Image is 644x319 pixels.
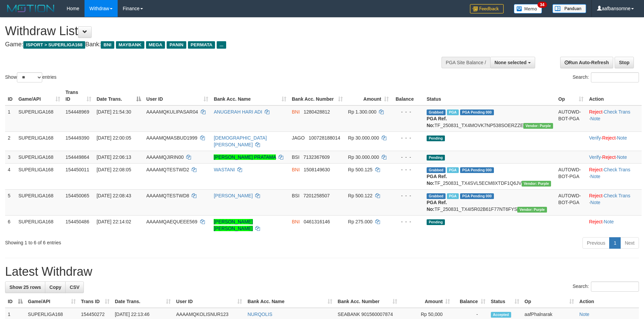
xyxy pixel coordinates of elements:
td: 3 [5,151,16,163]
a: Reject [589,193,602,198]
span: Grabbed [427,167,446,173]
span: Copy 7201258507 to clipboard [303,193,330,198]
a: Reject [589,109,602,115]
span: 154449864 [66,154,89,160]
b: PGA Ref. No: [427,200,447,212]
td: 1 [5,105,16,132]
a: Next [620,237,639,249]
span: [DATE] 22:00:05 [97,135,131,141]
a: Stop [615,57,634,68]
th: Action [577,295,639,308]
span: Vendor URL: https://trx4.1velocity.biz [523,123,553,129]
span: AAAAMQMASBUD1999 [146,135,197,141]
span: BNI [292,109,300,115]
span: MAYBANK [116,41,144,49]
a: Note [590,174,600,179]
a: NURQOLIS [247,312,272,317]
input: Search: [591,72,639,82]
th: Trans ID: activate to sort column ascending [63,86,94,105]
span: Rp 30.000.000 [348,154,379,160]
a: 1 [609,237,621,249]
th: Bank Acc. Number: activate to sort column ascending [289,86,345,105]
span: Pending [427,219,445,225]
span: [DATE] 21:54:30 [97,109,131,115]
span: Copy 1280428812 to clipboard [304,109,330,115]
span: Copy 100728188014 to clipboard [309,135,340,141]
a: Show 25 rows [5,281,45,293]
a: Reject [589,167,602,172]
span: SEABANK [338,312,360,317]
a: WASTANI [214,167,235,172]
th: Balance: activate to sort column ascending [453,295,488,308]
td: 5 [5,189,16,215]
img: panduan.png [552,4,586,13]
th: Bank Acc. Name: activate to sort column ascending [245,295,335,308]
td: 4 [5,163,16,189]
span: Accepted [491,312,511,318]
th: Status: activate to sort column ascending [488,295,522,308]
img: Feedback.jpg [470,4,504,14]
a: Verify [589,154,601,160]
th: Date Trans.: activate to sort column ascending [112,295,173,308]
span: AAAAMQTESTWD8 [146,193,189,198]
span: Rp 275.000 [348,219,373,224]
span: [DATE] 22:06:13 [97,154,131,160]
div: PGA Site Balance / [442,57,490,68]
a: Reject [589,219,602,224]
span: PGA Pending [460,109,494,115]
span: 154450065 [66,193,89,198]
span: Rp 500.125 [348,167,373,172]
td: · · [586,163,642,189]
td: AUTOWD-BOT-PGA [556,189,587,215]
td: SUPERLIGA168 [16,151,63,163]
span: Marked by aafmaleo [447,167,459,173]
td: TF_250831_TX4MOVK7NP538SOERZZE [424,105,556,132]
a: Note [579,312,590,317]
img: Button%20Memo.svg [514,4,542,14]
td: 2 [5,131,16,151]
span: [DATE] 22:08:43 [97,193,131,198]
label: Show entries [5,72,56,82]
th: User ID: activate to sort column ascending [173,295,245,308]
b: PGA Ref. No: [427,116,447,128]
a: Previous [582,237,610,249]
button: None selected [490,57,535,68]
td: · · [586,105,642,132]
span: Vendor URL: https://trx4.1velocity.biz [517,207,547,213]
a: Note [617,135,627,141]
th: Amount: activate to sort column ascending [345,86,391,105]
th: Game/API: activate to sort column ascending [16,86,63,105]
td: SUPERLIGA168 [16,189,63,215]
td: SUPERLIGA168 [16,163,63,189]
th: Op: activate to sort column ascending [556,86,587,105]
a: Check Trans [604,167,630,172]
div: - - - [394,218,421,225]
span: None selected [495,60,527,65]
th: ID: activate to sort column descending [5,295,25,308]
span: 154450486 [66,219,89,224]
span: PGA Pending [460,193,494,199]
a: [PERSON_NAME] [PERSON_NAME] [214,219,253,231]
span: BSI [292,154,300,160]
a: Note [590,116,600,121]
span: BNI [101,41,114,49]
span: 154448969 [66,109,89,115]
h1: Latest Withdraw [5,265,639,278]
a: [PERSON_NAME] PRATAMA [214,154,276,160]
div: - - - [394,154,421,161]
a: Copy [45,281,66,293]
span: Pending [427,136,445,141]
div: - - - [394,134,421,141]
span: Pending [427,155,445,161]
label: Search: [573,281,639,292]
th: Bank Acc. Name: activate to sort column ascending [211,86,289,105]
th: Amount: activate to sort column ascending [400,295,453,308]
span: Grabbed [427,109,446,115]
span: Copy 1508149630 to clipboard [304,167,330,172]
span: Copy 0461316146 to clipboard [304,219,330,224]
span: 154449390 [66,135,89,141]
span: [DATE] 22:08:05 [97,167,131,172]
a: Note [604,219,614,224]
span: PANIN [167,41,186,49]
th: Trans ID: activate to sort column ascending [78,295,112,308]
